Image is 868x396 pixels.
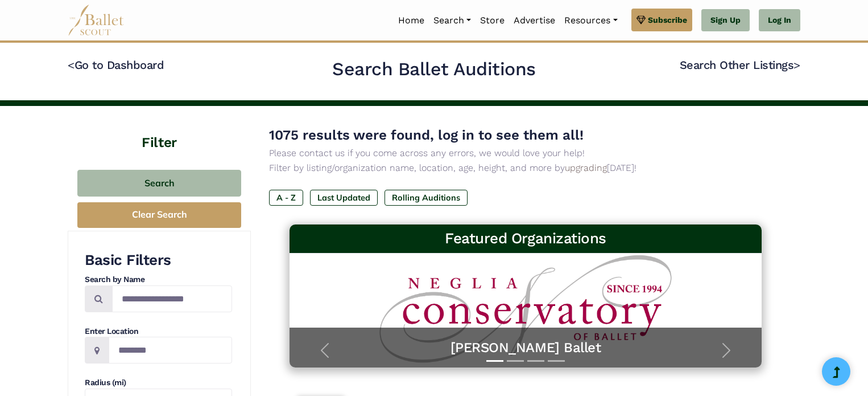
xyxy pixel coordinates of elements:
code: < [68,58,75,72]
h4: Search by Name [85,274,232,285]
a: Search Other Listings> [680,58,800,72]
input: Search by names... [112,285,232,312]
h3: Featured Organizations [299,229,753,248]
h2: Search Ballet Auditions [332,58,536,81]
a: Home [394,9,429,32]
h4: Enter Location [85,326,232,337]
a: Search [429,9,476,32]
h4: Filter [68,106,251,153]
button: Slide 4 [548,354,565,368]
button: Search [77,170,241,197]
button: Slide 1 [486,354,503,368]
label: A - Z [269,190,303,206]
input: Location [109,337,232,364]
a: <Go to Dashboard [68,58,164,72]
button: Slide 2 [507,354,524,368]
a: [PERSON_NAME] Ballet [301,339,750,357]
span: Subscribe [648,14,687,26]
a: Subscribe [631,9,692,31]
button: Slide 3 [527,354,544,368]
a: Log In [759,9,800,32]
code: > [793,58,800,72]
h4: Radius (mi) [85,377,232,389]
a: Advertise [509,9,560,32]
label: Last Updated [310,190,378,206]
a: Store [476,9,509,32]
img: gem.svg [636,14,646,26]
span: 1075 results were found, log in to see them all! [269,127,584,143]
p: Filter by listing/organization name, location, age, height, and more by [DATE]! [269,161,782,175]
p: Please contact us if you come across any errors, we would love your help! [269,146,782,161]
label: Rolling Auditions [385,190,468,206]
a: upgrading [565,162,607,173]
h3: Basic Filters [85,251,232,270]
a: Resources [560,9,622,32]
button: Clear Search [77,202,241,228]
a: Sign Up [701,9,750,32]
